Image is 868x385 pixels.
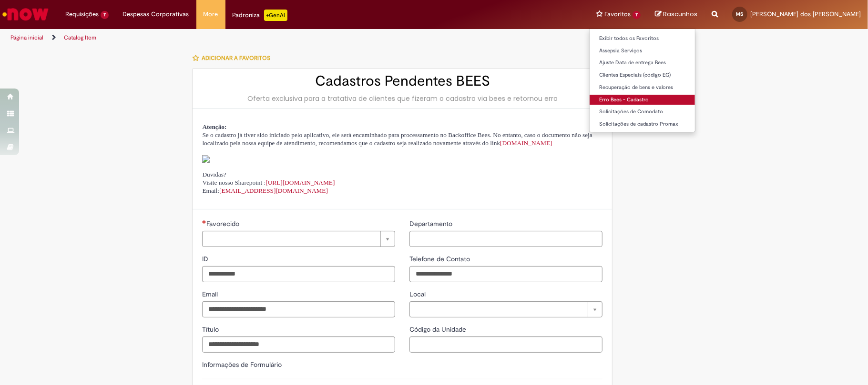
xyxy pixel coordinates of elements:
[7,29,572,47] ul: Trilhas de página
[233,10,287,21] div: Padroniza
[202,220,206,224] span: Necessários
[590,82,695,93] a: Recuperação de bens e valores
[500,139,552,147] a: [DOMAIN_NAME]
[202,131,592,147] span: Se o cadastro já tiver sido iniciado pelo aplicativo, ele será encaminhado para processamento no ...
[736,11,744,17] span: MS
[264,10,287,21] p: +GenAi
[409,266,602,282] input: Telefone de Contato
[202,255,210,263] span: ID
[590,119,695,129] a: Solicitações de cadastro Promax
[750,10,861,18] span: [PERSON_NAME] dos [PERSON_NAME]
[202,266,395,282] input: ID
[10,34,43,41] a: Página inicial
[590,33,695,44] a: Exibir todos os Favoritos
[633,11,641,19] span: 7
[589,29,695,132] ul: Favoritos
[409,290,428,298] span: Local
[101,11,109,19] span: 7
[266,179,335,186] a: [URL][DOMAIN_NAME]
[590,58,695,68] a: Ajuste Data de entrega Bees
[202,155,210,163] img: sys_attachment.do
[206,219,241,228] span: Necessários - Favorecido
[202,336,395,353] input: Título
[202,301,395,317] input: Email
[409,255,472,263] span: Telefone de Contato
[192,48,276,68] button: Adicionar a Favoritos
[123,10,189,19] span: Despesas Corporativas
[202,73,602,89] h2: Cadastros Pendentes BEES
[64,34,96,41] a: Catalog Item
[202,94,602,103] div: Oferta exclusiva para a tratativa de clientes que fizeram o cadastro via bees e retornou erro
[590,70,695,80] a: Clientes Especiais (código EG)
[409,336,602,353] input: Código da Unidade
[202,290,220,298] span: Email
[1,5,50,24] img: ServiceNow
[202,171,335,186] span: Duvidas? Visite nosso Sharepoint :
[604,10,631,19] span: Favoritos
[409,231,602,247] input: Departamento
[590,107,695,117] a: Solicitações de Comodato
[202,325,221,334] span: Título
[409,325,468,334] span: Código da Unidade
[204,10,218,19] span: More
[65,10,99,19] span: Requisições
[202,187,328,194] span: Email:
[202,231,395,247] a: Limpar campo Favorecido
[663,10,697,19] span: Rascunhos
[409,219,454,228] span: Departamento
[202,54,270,62] span: Adicionar a Favoritos
[655,10,697,19] a: Rascunhos
[409,301,602,317] a: Limpar campo Local
[202,360,282,369] label: Informações de Formulário
[202,123,226,130] span: Atenção:
[219,187,328,194] a: [EMAIL_ADDRESS][DOMAIN_NAME]
[590,46,695,56] a: Assepsia Serviços
[590,95,695,105] a: Erro Bees - Cadastro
